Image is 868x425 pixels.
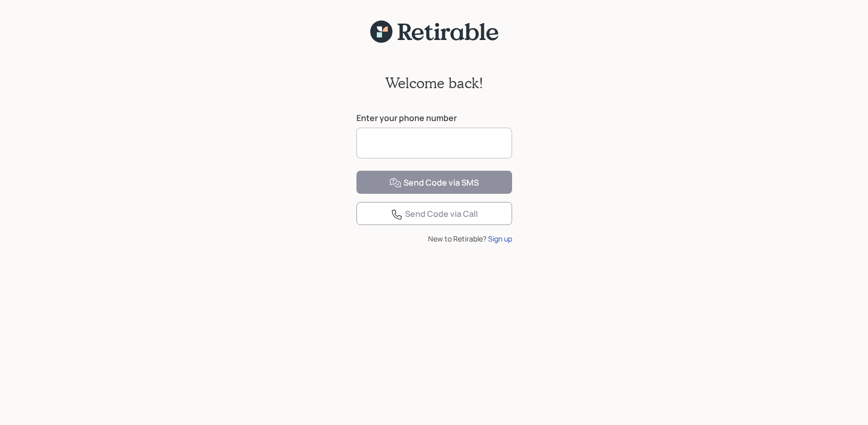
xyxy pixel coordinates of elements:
label: Enter your phone number [356,112,512,124]
h2: Welcome back! [385,74,483,92]
div: Sign up [488,233,512,244]
button: Send Code via SMS [356,171,512,194]
div: New to Retirable? [356,233,512,244]
div: Send Code via Call [391,208,478,220]
button: Send Code via Call [356,202,512,225]
div: Send Code via SMS [389,177,479,189]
